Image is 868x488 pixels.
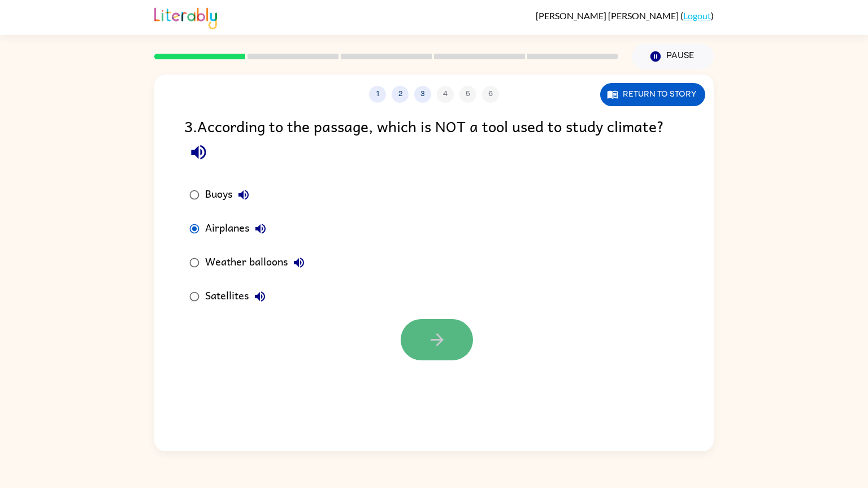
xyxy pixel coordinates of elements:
[249,285,271,308] button: Satellites
[249,217,272,240] button: Airplanes
[154,5,217,29] img: Literably
[414,86,431,103] button: 3
[683,10,711,21] a: Logout
[205,184,255,206] div: Buoys
[536,10,680,21] span: [PERSON_NAME] [PERSON_NAME]
[369,86,386,103] button: 1
[184,114,684,167] div: 3 . According to the passage, which is NOT a tool used to study climate?
[232,184,255,206] button: Buoys
[536,10,714,21] div: ( )
[392,86,409,103] button: 2
[632,43,714,69] button: Pause
[205,217,272,240] div: Airplanes
[600,83,705,106] button: Return to story
[205,285,271,308] div: Satellites
[288,251,310,274] button: Weather balloons
[205,251,310,274] div: Weather balloons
